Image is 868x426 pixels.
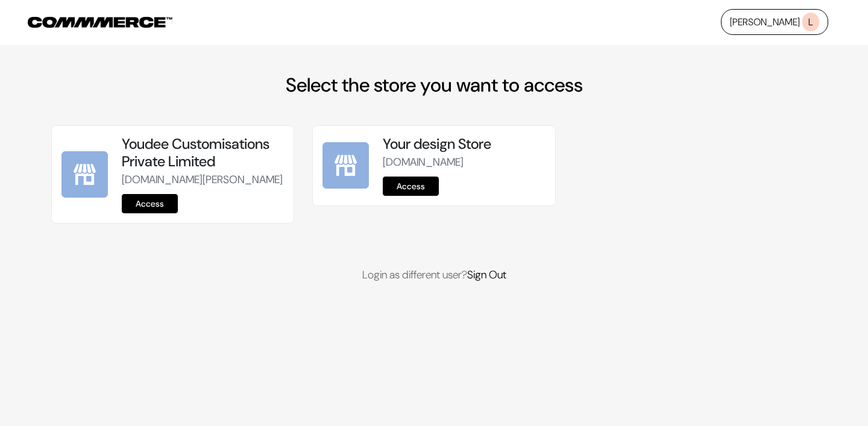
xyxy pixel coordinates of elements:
img: Youdee Customisations Private Limited [61,151,108,198]
span: L [802,13,819,31]
a: Access [122,194,178,213]
img: Your design Store [322,142,369,189]
a: Sign Out [467,268,506,282]
a: Access [383,177,439,196]
p: [DOMAIN_NAME][PERSON_NAME] [122,172,284,188]
h5: Youdee Customisations Private Limited [122,136,284,171]
p: Login as different user? [51,267,817,283]
img: COMMMERCE [28,17,172,28]
h2: Select the store you want to access [51,74,817,96]
h5: Your design Store [383,136,545,153]
a: [PERSON_NAME]L [721,9,828,35]
p: [DOMAIN_NAME] [383,154,545,171]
